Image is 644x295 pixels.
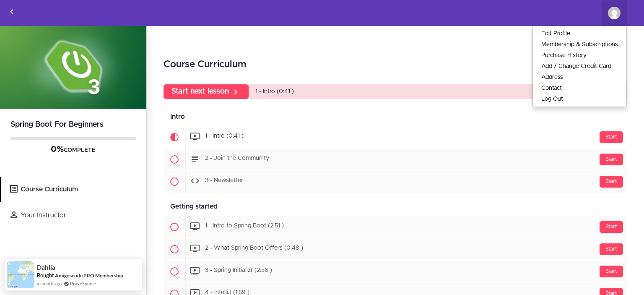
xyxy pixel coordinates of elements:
[37,272,54,279] span: Bought
[164,197,627,216] div: Getting started
[0,0,23,26] a: Back to courses
[1,203,146,228] a: Your Instructor
[164,57,627,72] h2: Course Curriculum
[164,107,627,126] div: Intro
[164,126,185,148] span: Current item
[205,133,244,139] span: 1 - Intro (0:41 )
[37,280,62,287] span: a month ago
[600,266,623,277] div: Start
[164,171,627,193] a: Start 3 - Newsletter
[55,272,123,279] a: Amigoscode PRO Membership
[205,223,284,229] span: 1 - Intro to Spring Boot (2:51 )
[164,126,627,148] a: Current item Start 1 - Intro (0:41 )
[37,264,55,271] span: Dahlia
[533,61,626,72] a: Add / Change Credit Card
[600,131,623,143] div: Start
[533,28,626,39] a: Edit Profile
[164,238,627,260] a: Start 2 - What Spring Boot Offers (0:48 )
[1,177,146,202] a: Course Curriculum
[600,176,623,188] div: Start
[533,94,626,104] a: Log Out
[10,144,136,155] div: COMPLETE
[164,149,627,170] a: Start 2 - Join the Community
[205,268,272,274] span: 3 - Spring Initializr (2:56 )
[164,216,627,238] a: Start 1 - Intro to Spring Boot (2:51 )
[164,261,627,282] a: Start 3 - Spring Initializr (2:56 )
[608,7,621,19] img: nyawinoann@gmail.com
[600,243,623,255] div: Start
[7,261,34,288] img: provesource social proof notification image
[533,72,626,83] a: Address
[255,89,294,94] span: 1 - Intro (0:41 )
[70,280,96,287] a: ProveSource
[7,7,17,17] svg: Back to courses
[51,145,64,154] span: 0%
[533,83,626,94] a: Contact
[205,156,269,162] span: 2 - Join the Community
[600,154,623,165] div: Start
[205,178,243,184] span: 3 - Newsletter
[205,245,303,251] span: 2 - What Spring Boot Offers (0:48 )
[533,39,626,50] a: Membership & Subscriptions
[600,221,623,233] div: Start
[164,84,249,99] a: Start next lesson
[533,50,626,61] a: Purchase History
